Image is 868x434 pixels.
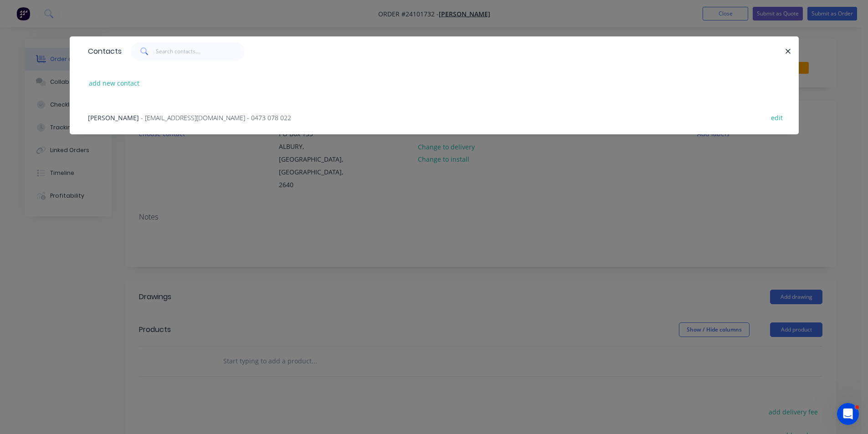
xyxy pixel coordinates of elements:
button: edit [766,111,788,123]
button: add new contact [84,77,144,89]
span: - [EMAIL_ADDRESS][DOMAIN_NAME] - 0473 078 022 [141,113,291,122]
input: Search contacts... [156,42,245,61]
iframe: Intercom live chat [837,403,859,425]
span: [PERSON_NAME] [88,113,139,122]
div: Contacts [83,37,122,66]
